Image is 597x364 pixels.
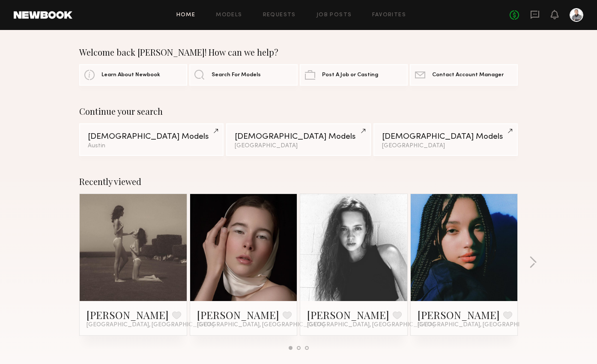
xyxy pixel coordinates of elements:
[88,133,215,141] div: [DEMOGRAPHIC_DATA] Models
[197,308,279,322] a: [PERSON_NAME]
[79,47,518,57] div: Welcome back [PERSON_NAME]! How can we help?
[307,308,389,322] a: [PERSON_NAME]
[382,133,509,141] div: [DEMOGRAPHIC_DATA] Models
[189,64,297,86] a: Search For Models
[197,322,325,328] span: [GEOGRAPHIC_DATA], [GEOGRAPHIC_DATA]
[418,308,500,322] a: [PERSON_NAME]
[410,64,518,86] a: Contact Account Manager
[79,64,187,86] a: Learn About Newbook
[216,12,242,18] a: Models
[316,12,352,18] a: Job Posts
[372,12,406,18] a: Favorites
[432,72,504,78] span: Contact Account Manager
[322,72,378,78] span: Post A Job or Casting
[382,143,509,149] div: [GEOGRAPHIC_DATA]
[87,308,169,322] a: [PERSON_NAME]
[235,143,362,149] div: [GEOGRAPHIC_DATA]
[212,72,261,78] span: Search For Models
[263,12,296,18] a: Requests
[101,72,160,78] span: Learn About Newbook
[418,322,545,328] span: [GEOGRAPHIC_DATA], [GEOGRAPHIC_DATA]
[87,322,214,328] span: [GEOGRAPHIC_DATA], [GEOGRAPHIC_DATA]
[235,133,362,141] div: [DEMOGRAPHIC_DATA] Models
[79,176,518,187] div: Recently viewed
[176,12,196,18] a: Home
[226,123,370,156] a: [DEMOGRAPHIC_DATA] Models[GEOGRAPHIC_DATA]
[373,123,518,156] a: [DEMOGRAPHIC_DATA] Models[GEOGRAPHIC_DATA]
[300,64,408,86] a: Post A Job or Casting
[79,123,224,156] a: [DEMOGRAPHIC_DATA] ModelsAustin
[79,106,518,116] div: Continue your search
[88,143,215,149] div: Austin
[307,322,435,328] span: [GEOGRAPHIC_DATA], [GEOGRAPHIC_DATA]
